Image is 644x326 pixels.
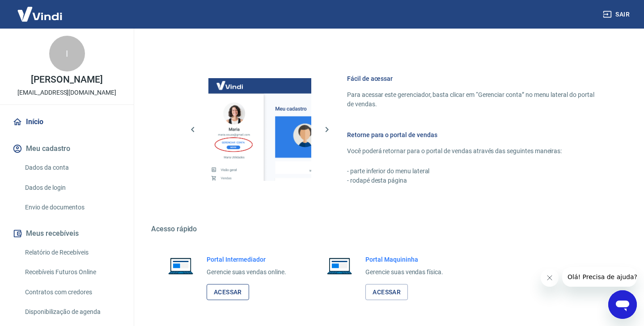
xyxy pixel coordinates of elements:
div: I [49,36,85,71]
a: Dados de login [21,179,123,197]
p: Você poderá retornar para o portal de vendas através das seguintes maneiras: [347,146,601,156]
a: Acessar [207,284,249,301]
h6: Retorne para o portal de vendas [347,130,601,139]
a: Recebíveis Futuros Online [21,263,123,281]
button: Sair [601,6,633,23]
img: Imagem da dashboard mostrando o botão de gerenciar conta na sidebar no lado esquerdo [208,78,311,181]
button: Meus recebíveis [11,224,123,243]
button: Meu cadastro [11,139,123,159]
p: - parte inferior do menu lateral [347,167,601,176]
p: - rodapé desta página [347,176,601,185]
p: [PERSON_NAME] [31,75,102,84]
a: Contratos com credores [21,283,123,301]
h6: Fácil de acessar [347,74,601,83]
h5: Acesso rápido [151,225,623,234]
img: Imagem de um notebook aberto [162,255,199,276]
span: Olá! Precisa de ajuda? [5,6,75,13]
a: Início [11,112,123,132]
a: Envio de documentos [21,198,123,217]
a: Dados da conta [21,159,123,177]
p: Para acessar este gerenciador, basta clicar em “Gerenciar conta” no menu lateral do portal de ven... [347,90,601,109]
p: Gerencie suas vendas física. [365,267,443,277]
a: Relatório de Recebíveis [21,243,123,262]
iframe: Mensagem da empresa [562,267,637,287]
iframe: Fechar mensagem [541,269,559,287]
a: Disponibilização de agenda [21,303,123,321]
h6: Portal Maquininha [365,255,443,264]
img: Imagem de um notebook aberto [321,255,358,276]
p: Gerencie suas vendas online. [207,267,286,277]
iframe: Botão para abrir a janela de mensagens [608,290,637,319]
a: Acessar [365,284,408,301]
img: Vindi [11,0,69,28]
p: [EMAIL_ADDRESS][DOMAIN_NAME] [17,88,116,97]
h6: Portal Intermediador [207,255,286,264]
